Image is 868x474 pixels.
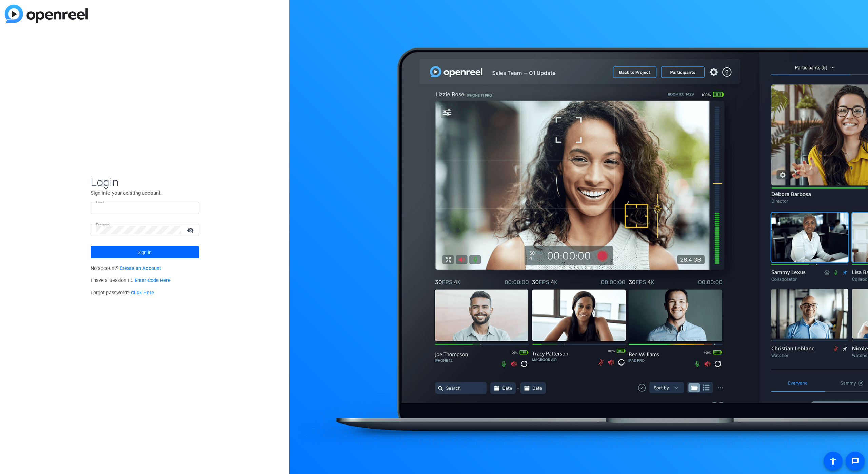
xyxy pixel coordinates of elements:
span: Forgot password? [91,290,154,296]
mat-label: Password [96,222,111,226]
span: No account? [91,265,161,271]
button: Sign in [91,246,199,258]
span: Sign in [138,244,152,261]
span: I have a Session ID. [91,278,171,283]
p: Sign into your existing account. [91,189,199,197]
a: Enter Code Here [135,278,171,283]
mat-icon: accessibility [829,457,837,465]
mat-label: Email [96,200,104,204]
a: Create an Account [120,265,161,271]
span: Login [91,175,199,189]
a: Click Here [131,290,154,296]
mat-icon: visibility_off [183,225,199,235]
input: Enter Email Address [96,204,194,212]
mat-icon: message [851,457,859,465]
img: blue-gradient.svg [5,5,88,23]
